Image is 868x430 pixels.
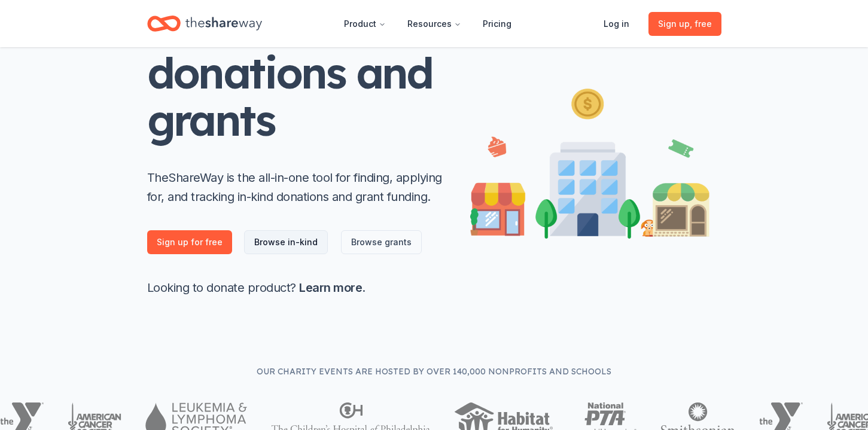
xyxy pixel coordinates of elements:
[341,230,422,254] a: Browse grants
[398,12,471,36] button: Resources
[658,17,712,31] span: Sign up
[244,230,328,254] a: Browse in-kind
[147,230,232,254] a: Sign up for free
[648,12,721,36] a: Sign up, free
[147,10,262,38] a: Home
[147,168,446,206] p: TheShareWay is the all-in-one tool for finding, applying for, and tracking in-kind donations and ...
[594,12,639,36] a: Log in
[690,19,712,29] span: , free
[147,278,446,297] p: Looking to donate product? .
[147,2,446,144] h1: Get in-kind donations and grants
[334,12,395,36] button: Product
[473,12,521,36] a: Pricing
[299,280,362,295] a: Learn more
[334,10,521,38] nav: Main
[470,84,709,239] img: Illustration for landing page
